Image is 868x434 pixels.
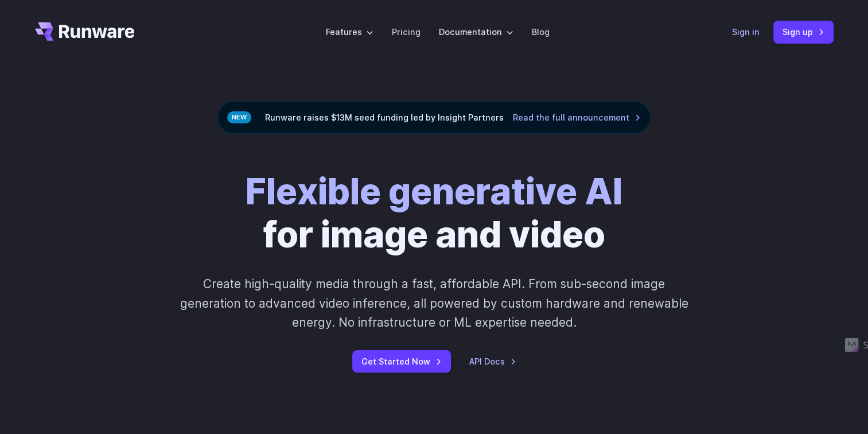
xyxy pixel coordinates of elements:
[35,22,135,41] a: Go to /
[732,25,760,38] a: Sign in
[178,274,690,332] p: Create high-quality media through a fast, affordable API. From sub-second image generation to adv...
[246,170,622,213] strong: Flexible generative AI
[246,170,622,256] h1: for image and video
[439,25,513,38] label: Documentation
[217,101,651,134] div: Runware raises $13M seed funding led by Insight Partners
[392,25,421,38] a: Pricing
[326,25,373,38] label: Features
[532,25,550,38] a: Blog
[469,355,516,368] a: API Docs
[513,111,641,124] a: Read the full announcement
[773,21,834,43] a: Sign up
[352,350,451,373] a: Get Started Now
